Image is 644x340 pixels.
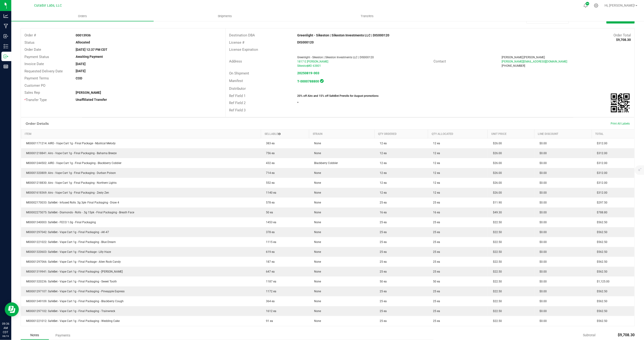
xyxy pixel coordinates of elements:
[312,270,321,273] span: None
[537,221,547,224] span: $0.00
[4,44,8,49] inline-svg: Inventory
[264,260,275,263] span: 187 ea
[312,171,321,175] span: None
[377,191,387,194] span: 12 ea
[594,221,607,224] span: $562.50
[297,79,319,83] a: T-0000788800
[229,47,258,52] span: License Expiration
[491,191,502,194] span: $26.00
[594,280,609,283] span: $1,125.00
[611,122,630,125] span: Print All Labels
[593,3,599,8] div: Manage settings
[229,71,249,75] span: On Shipment
[491,181,502,184] span: $26.00
[297,71,319,75] a: 20250819-003
[312,250,321,254] span: None
[377,231,387,234] span: 25 ea
[431,211,440,214] span: 16 ea
[76,91,101,94] strong: [PERSON_NAME]
[377,152,387,155] span: 12 ea
[24,250,111,254] span: M00001320603: SafeBet - Vape Cart 1g - Final Package - Lilly Haze
[312,161,338,165] span: Blackberry Cobbler
[594,201,607,204] span: $297.50
[377,221,387,224] span: 25 ea
[431,309,440,313] span: 25 ea
[594,231,607,234] span: $562.50
[264,171,275,175] span: 714 ea
[297,33,389,37] strong: Greenlight - Sikeston | Sikeston Investments LLC | DIS000120
[377,290,387,293] span: 25 ea
[431,240,440,244] span: 25 ea
[377,250,387,254] span: 25 ea
[24,40,35,45] span: Status
[491,290,502,293] span: $22.50
[264,250,275,254] span: 619 ea
[431,270,440,273] span: 25 ea
[537,260,547,263] span: $0.00
[431,171,440,175] span: 12 ea
[264,240,277,244] span: 1115 ea
[312,240,321,244] span: None
[11,11,154,21] a: Orders
[537,290,547,293] span: $0.00
[594,290,607,293] span: $562.50
[320,78,324,83] span: In Sync
[264,300,275,303] span: 364 ea
[377,270,387,273] span: 25 ea
[24,152,117,155] span: M00001218841: Airo - Vape Cart 1g - Final Packaging - Bahama Breeze
[76,33,91,37] strong: 00013936
[2,334,9,338] p: 08/19
[312,211,321,214] span: None
[76,98,107,102] strong: Unaffiliated Transfer
[594,181,607,184] span: $312.00
[24,171,116,175] span: M00001320809: Airo - Vape Cart 1g - Final Packaging - Durban Poison
[312,309,321,313] span: None
[76,55,103,59] strong: Awaiting Payment
[613,33,631,37] span: Order Total
[594,191,607,194] span: $312.00
[229,101,246,105] span: Ref Field 2
[261,130,309,138] th: Sellable
[431,250,440,254] span: 25 ea
[24,240,116,244] span: M00001221022: SafeBet - Vape Cart 1g - Final Packaging - Blue Dream
[377,201,387,204] span: 25 ea
[594,300,607,303] span: $562.50
[312,280,321,283] span: None
[537,300,547,303] span: $0.00
[431,201,440,204] span: 25 ea
[21,331,49,340] div: Notes
[312,319,321,323] span: None
[502,56,523,59] span: [PERSON_NAME]
[594,260,607,263] span: $562.50
[377,319,387,323] span: 25 ea
[583,333,595,337] span: Subtotal
[594,270,607,273] span: $562.50
[76,69,86,73] strong: [DATE]
[21,130,261,138] th: Item
[431,181,440,184] span: 12 ea
[229,86,246,91] span: Distributor
[24,231,109,234] span: M00001297042: SafeBet - Vape Cart 1g - Final Packaging - AK-47
[502,60,567,63] span: [PERSON_NAME][EMAIL_ADDRESS][DOMAIN_NAME]
[264,142,275,145] span: 383 ea
[264,231,275,234] span: 378 ea
[537,191,547,194] span: $0.00
[229,40,244,45] span: License #
[297,94,379,98] strong: 20% off Airo and 15% off SafeBet Prerolls for August promotions
[491,270,502,273] span: $22.50
[618,333,635,337] span: $9,708.30
[523,56,545,59] span: [PERSON_NAME]
[76,40,90,44] strong: Allocated
[611,94,630,112] qrcode: 00013936
[488,130,534,138] th: Unit Price
[491,211,502,214] span: $49.30
[24,69,63,73] span: Requested Delivery Date
[611,94,630,112] img: Scan me!
[594,142,607,145] span: $312.00
[4,34,8,39] inline-svg: Inbound
[537,250,547,254] span: $0.00
[312,181,321,184] span: None
[229,94,246,98] span: Ref Field 1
